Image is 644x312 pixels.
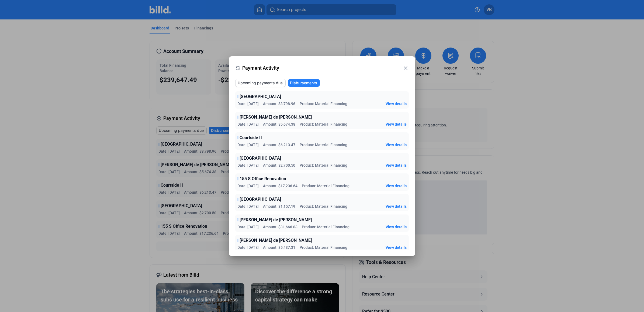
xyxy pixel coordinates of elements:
[240,237,312,244] span: [PERSON_NAME] de [PERSON_NAME]
[240,196,281,203] span: [GEOGRAPHIC_DATA]
[263,204,295,209] span: Amount: $1,157.19
[237,224,259,230] span: Date: [DATE]
[240,176,286,182] span: 155 S Office Renovation
[237,101,259,106] span: Date: [DATE]
[300,142,347,147] span: Product: Material Financing
[238,80,283,86] span: Upcoming payments due
[237,183,259,189] span: Date: [DATE]
[386,101,407,106] button: View details
[386,204,407,209] button: View details
[263,101,295,106] span: Amount: $3,798.96
[237,142,259,147] span: Date: [DATE]
[263,163,295,168] span: Amount: $2,700.50
[237,122,259,127] span: Date: [DATE]
[237,245,259,250] span: Date: [DATE]
[237,163,259,168] span: Date: [DATE]
[386,245,407,250] button: View details
[235,79,286,87] button: Upcoming payments due
[263,245,295,250] span: Amount: $5,437.31
[263,142,295,147] span: Amount: $6,213.47
[300,101,347,106] span: Product: Material Financing
[263,122,295,127] span: Amount: $5,674.38
[242,64,402,72] span: Payment Activity
[300,122,347,127] span: Product: Material Financing
[237,204,259,209] span: Date: [DATE]
[302,224,349,230] span: Product: Material Financing
[386,183,407,189] button: View details
[240,135,262,141] span: Courtside II
[263,183,297,189] span: Amount: $17,236.64
[300,204,347,209] span: Product: Material Financing
[386,122,407,127] button: View details
[240,93,281,100] span: [GEOGRAPHIC_DATA]
[386,142,407,147] button: View details
[263,224,297,230] span: Amount: $31,666.83
[240,217,312,223] span: [PERSON_NAME] de [PERSON_NAME]
[240,114,312,120] span: [PERSON_NAME] de [PERSON_NAME]
[290,80,317,86] span: Disbursements
[240,155,281,162] span: [GEOGRAPHIC_DATA]
[386,163,407,168] button: View details
[288,79,320,87] button: Disbursements
[402,65,409,71] mat-icon: close
[300,163,347,168] span: Product: Material Financing
[300,245,347,250] span: Product: Material Financing
[386,224,407,230] button: View details
[302,183,349,189] span: Product: Material Financing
